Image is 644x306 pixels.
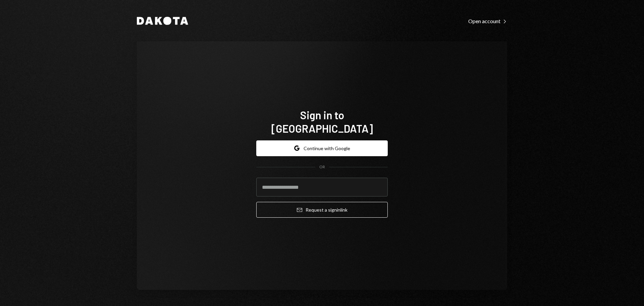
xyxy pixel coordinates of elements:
div: Open account [468,18,507,25]
h1: Sign in to [GEOGRAPHIC_DATA] [256,108,388,135]
button: Continue with Google [256,140,388,156]
div: OR [319,164,325,170]
button: Request a signinlink [256,202,388,218]
a: Open account [468,17,507,25]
